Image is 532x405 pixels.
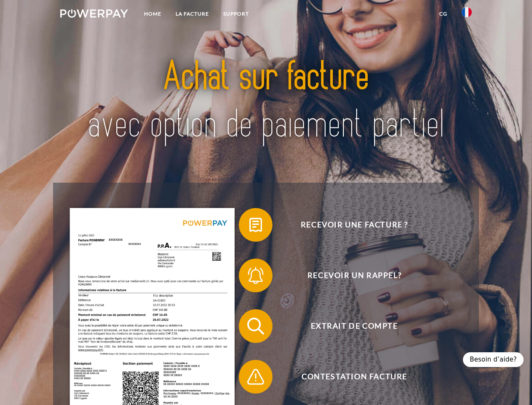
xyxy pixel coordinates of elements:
span: Recevoir un rappel? [251,259,457,292]
button: Extrait de compte [239,309,458,343]
button: Contestation Facture [239,360,458,394]
span: Recevoir une facture ? [251,208,457,242]
a: Home [137,6,168,22]
div: Besoin d’aide? [463,352,524,367]
a: LA FACTURE [168,6,216,22]
img: qb_bill.svg [245,214,266,235]
img: qb_warning.svg [245,366,266,387]
img: qb_bell.svg [245,265,266,286]
img: title-powerpay_fr.svg [80,40,452,162]
button: Recevoir une facture ? [239,208,458,242]
span: Contestation Facture [251,360,457,394]
a: Support [216,6,256,22]
img: fr [462,7,472,17]
img: logo-powerpay-white.svg [60,9,128,18]
img: qb_search.svg [245,316,266,337]
a: CG [432,6,454,22]
button: Recevoir un rappel? [239,259,458,292]
span: Extrait de compte [251,309,457,343]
